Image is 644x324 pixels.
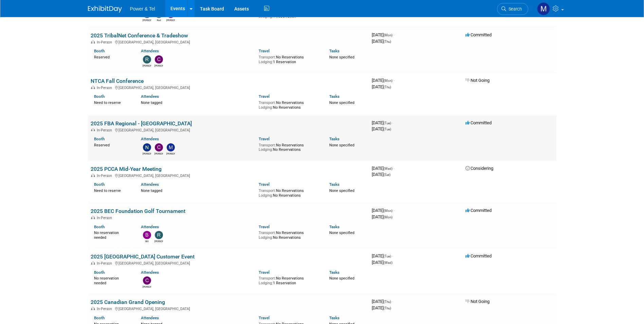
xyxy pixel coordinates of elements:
a: Tasks [329,270,339,275]
a: Booth [94,182,105,187]
div: No Reservations No Reservations [259,142,319,152]
span: (Mon) [384,33,392,37]
div: No Reservations 1 Reservation [259,275,319,285]
span: In-Person [97,86,114,90]
span: (Mon) [384,215,392,219]
img: Robin Mayne [143,55,151,64]
a: Tasks [329,49,339,53]
a: Attendees [141,316,159,320]
span: (Mon) [384,209,392,213]
a: Booth [94,224,105,229]
img: In-Person Event [91,86,95,89]
span: [DATE] [372,166,394,171]
span: [DATE] [372,120,393,125]
a: Travel [259,182,270,187]
div: [GEOGRAPHIC_DATA], [GEOGRAPHIC_DATA] [91,85,366,90]
span: [DATE] [372,299,393,304]
a: Travel [259,270,270,275]
img: Chris Noora [143,276,151,285]
span: Transport: [259,143,276,147]
span: Lodging: [259,147,273,152]
span: Considering [465,166,493,171]
span: [DATE] [372,172,390,177]
span: Committed [465,208,492,213]
span: Transport: [259,55,276,59]
a: 2025 [GEOGRAPHIC_DATA] Customer Event [91,253,195,260]
span: Search [506,6,522,12]
span: [DATE] [372,253,393,258]
span: (Thu) [384,306,391,310]
a: Travel [259,49,270,53]
a: 2025 BEC Foundation Golf Tournament [91,208,185,214]
span: [DATE] [372,305,391,310]
a: Travel [259,137,270,141]
div: None tagged [141,99,254,105]
span: - [392,299,393,304]
span: Lodging: [259,105,273,110]
div: Chad Smith [154,64,163,68]
span: - [392,253,393,258]
span: In-Person [97,307,114,311]
span: Committed [465,120,492,125]
span: - [393,208,394,213]
a: Tasks [329,224,339,229]
img: In-Person Event [91,216,95,219]
div: Robert Zuzek [154,239,163,243]
div: Nate Derbyshire [143,151,151,156]
span: (Tue) [384,254,391,258]
span: (Thu) [384,40,391,43]
img: Mike Melnick [167,143,175,151]
span: (Tue) [384,121,391,125]
div: Chad Smith [154,151,163,156]
span: - [393,32,394,37]
span: Transport: [259,276,276,281]
span: - [393,78,394,83]
img: Bill Rinehardt [143,231,151,239]
div: Robin Mayne [143,64,151,68]
span: [DATE] [372,214,392,219]
a: Attendees [141,94,159,99]
span: None specified [329,55,354,59]
div: [GEOGRAPHIC_DATA], [GEOGRAPHIC_DATA] [91,39,366,44]
span: Committed [465,253,492,258]
span: (Thu) [384,300,391,304]
span: (Mon) [384,79,392,83]
a: Attendees [141,182,159,187]
span: (Wed) [384,167,392,170]
div: Chris Noora [143,285,151,289]
span: None specified [329,101,354,105]
div: Reserved [94,142,131,148]
a: Tasks [329,182,339,187]
div: No reservation needed [94,275,131,285]
div: Mike Melnick [166,151,175,156]
a: Attendees [141,224,159,229]
span: None specified [329,231,354,235]
span: Committed [465,32,492,37]
img: In-Person Event [91,261,95,265]
span: (Sat) [384,173,390,177]
span: [DATE] [372,32,394,37]
a: NTCA Fall Conference [91,78,144,84]
a: 2025 Canadian Grand Opening [91,299,165,305]
span: Not Going [465,78,490,83]
div: [GEOGRAPHIC_DATA], [GEOGRAPHIC_DATA] [91,173,366,178]
span: [DATE] [372,126,391,131]
span: In-Person [97,261,114,266]
a: Travel [259,224,270,229]
div: Paul Beit [143,18,151,22]
div: None tagged [141,187,254,193]
div: Need to reserve [94,187,131,193]
img: Madalyn Bobbitt [537,2,550,15]
span: - [393,166,394,171]
span: In-Person [97,174,114,178]
div: Need to reserve [94,99,131,105]
a: Tasks [329,137,339,141]
img: In-Person Event [91,174,95,177]
a: Tasks [329,94,339,99]
div: [GEOGRAPHIC_DATA], [GEOGRAPHIC_DATA] [91,127,366,132]
img: In-Person Event [91,128,95,131]
span: Lodging: [259,193,273,198]
div: No reservation needed [94,229,131,240]
span: Power & Tel [130,6,155,12]
a: Attendees [141,270,159,275]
